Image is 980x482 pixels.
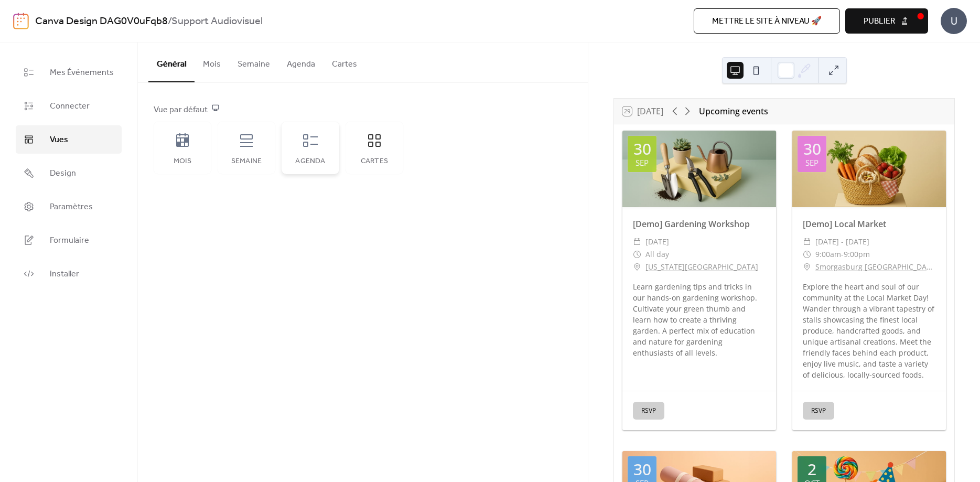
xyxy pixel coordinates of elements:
span: Mes Événements [50,67,114,79]
a: Paramètres [16,192,122,221]
a: [US_STATE][GEOGRAPHIC_DATA] [645,261,758,273]
div: ​ [633,248,641,261]
div: 30 [803,141,821,157]
img: logo [13,13,29,29]
span: - [841,248,844,261]
a: Vues [16,125,122,154]
div: ​ [633,261,641,273]
a: installer [16,260,122,288]
a: Canva Design DAG0V0uFqb8 [35,12,168,31]
a: Formulaire [16,226,122,254]
b: / [168,12,171,31]
button: Mettre le site à niveau 🚀 [694,8,840,34]
div: Cartes [356,157,393,166]
button: RSVP [803,402,834,420]
span: installer [50,268,79,281]
span: Connecter [50,100,90,113]
div: 30 [633,141,651,157]
a: Mes Événements [16,58,122,87]
button: Semaine [229,42,278,81]
div: 30 [633,462,651,477]
div: Upcoming events [699,105,768,117]
a: Smorgasburg [GEOGRAPHIC_DATA] [815,261,935,273]
div: Agenda [292,157,329,166]
b: Support Audiovisuel [171,12,263,31]
button: Agenda [278,42,324,81]
span: Paramètres [50,201,93,213]
div: ​ [803,248,811,261]
button: RSVP [633,402,664,420]
span: Mettre le site à niveau 🚀 [712,15,822,28]
div: Explore the heart and soul of our community at the Local Market Day! Wander through a vibrant tap... [792,281,946,380]
div: U [941,8,967,34]
span: Formulaire [50,234,89,247]
div: Mois [164,157,201,166]
span: 9:00am [815,248,841,261]
div: [Demo] Gardening Workshop [622,218,776,230]
button: Général [148,42,195,82]
span: Design [50,167,76,180]
div: ​ [633,235,641,248]
button: Cartes [324,42,365,81]
div: Learn gardening tips and tricks in our hands-on gardening workshop. Cultivate your green thumb an... [622,281,776,358]
a: Design [16,159,122,187]
span: Publier [864,15,895,28]
span: [DATE] - [DATE] [815,235,869,248]
span: [DATE] [645,235,669,248]
div: Sep [636,159,649,167]
span: All day [645,248,669,261]
div: ​ [803,261,811,273]
div: ​ [803,235,811,248]
div: Vue par défaut [154,104,570,116]
span: 9:00pm [844,248,870,261]
div: Sep [805,159,819,167]
div: Semaine [228,157,265,166]
a: Connecter [16,92,122,120]
button: Publier [845,8,928,34]
div: [Demo] Local Market [792,218,946,230]
span: Vues [50,134,68,146]
button: Mois [195,42,229,81]
div: 2 [807,462,816,477]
